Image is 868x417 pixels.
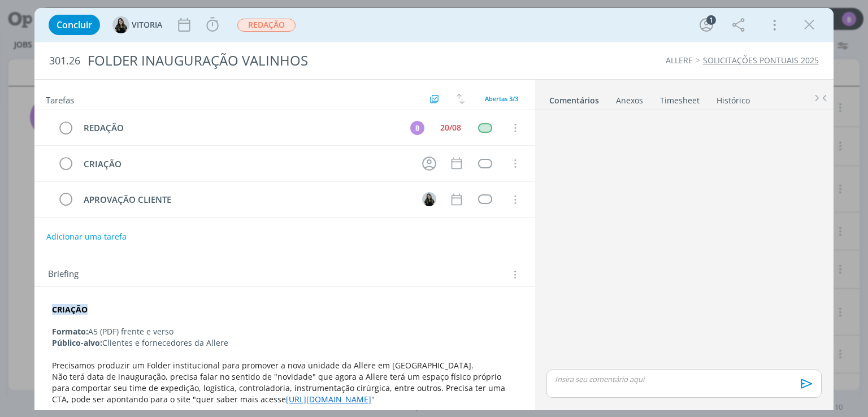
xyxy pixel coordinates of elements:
button: V [421,191,438,208]
a: Comentários [549,90,600,106]
a: ALLERE [666,55,693,66]
p: " [52,371,517,405]
strong: CRIAÇÃO [52,304,88,315]
strong: Público-alvo: [52,337,102,348]
span: REDAÇÃO [237,19,296,32]
span: 301.26 [49,55,80,67]
span: Não terá data de inauguração, precisa falar no sentido de "novidade" que agora a Allere terá um e... [52,371,507,405]
button: VVITORIA [112,16,162,33]
div: Anexos [616,95,643,106]
div: CRIAÇÃO [79,157,411,171]
div: 20/08 [440,124,461,132]
span: Abertas 3/3 [485,94,518,103]
img: arrow-down-up.svg [457,94,465,104]
div: dialog [34,8,833,410]
button: Adicionar uma tarefa [46,227,127,247]
span: Tarefas [46,92,74,106]
a: Timesheet [659,90,700,106]
div: APROVAÇÃO CLIENTE [79,193,411,207]
div: FOLDER INAUGURAÇÃO VALINHOS [83,47,493,75]
span: VITORIA [132,21,162,29]
a: Histórico [716,90,750,106]
span: Precisamos produzir um Folder institucional para promover a nova unidade da Allere em [GEOGRAPHIC... [52,360,474,371]
div: B [410,121,424,135]
div: REDAÇÃO [79,121,400,135]
button: Concluir [49,15,100,35]
strong: Formato: [52,326,88,337]
button: B [409,119,426,136]
a: SOLICITAÇÕES PONTUAIS 2025 [703,55,819,66]
a: [URL][DOMAIN_NAME] [286,394,371,405]
button: 1 [697,16,715,34]
img: V [422,192,436,206]
p: A5 (PDF) frente e verso [52,326,517,337]
img: V [112,16,129,33]
span: Briefing [48,267,79,282]
div: 1 [706,15,716,25]
button: REDAÇÃO [237,18,296,32]
p: Clientes e fornecedores da Allere [52,337,517,349]
span: Concluir [57,20,92,29]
